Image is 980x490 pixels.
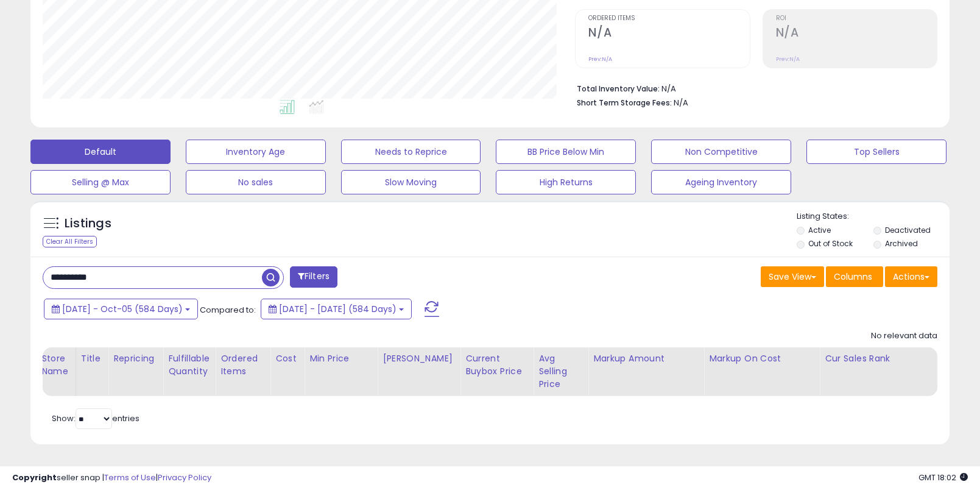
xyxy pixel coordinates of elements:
[577,80,928,95] li: N/A
[577,83,660,94] b: Total Inventory Value:
[797,211,950,222] p: Listing States:
[808,238,853,249] label: Out of Stock
[104,472,156,483] a: Terms of Use
[674,97,688,108] span: N/A
[651,140,791,164] button: Non Competitive
[290,266,337,288] button: Filters
[704,347,820,396] th: The percentage added to the cost of goods (COGS) that forms the calculator for Min & Max prices.
[41,352,71,378] div: Store Name
[30,170,171,194] button: Selling @ Max
[186,140,326,164] button: Inventory Age
[81,352,103,365] div: Title
[588,55,612,63] small: Prev: N/A
[709,352,814,365] div: Markup on Cost
[808,225,831,235] label: Active
[30,140,171,164] button: Default
[52,413,139,424] span: Show: entries
[825,352,948,365] div: Cur Sales Rank
[593,352,699,365] div: Markup Amount
[496,140,636,164] button: BB Price Below Min
[43,236,97,247] div: Clear All Filters
[261,299,412,319] button: [DATE] - [DATE] (584 Days)
[588,15,749,22] span: Ordered Items
[776,55,800,63] small: Prev: N/A
[776,26,937,42] h2: N/A
[885,238,918,249] label: Archived
[538,352,583,391] div: Avg Selling Price
[871,330,937,342] div: No relevant data
[275,352,299,365] div: Cost
[341,140,481,164] button: Needs to Reprice
[496,170,636,194] button: High Returns
[220,352,265,378] div: Ordered Items
[577,98,672,108] b: Short Term Storage Fees:
[113,352,158,365] div: Repricing
[382,352,455,365] div: [PERSON_NAME]
[885,225,931,235] label: Deactivated
[65,215,111,232] h5: Listings
[885,266,937,287] button: Actions
[761,266,824,287] button: Save View
[12,472,211,484] div: seller snap | |
[588,26,749,42] h2: N/A
[186,170,326,194] button: No sales
[651,170,791,194] button: Ageing Inventory
[62,303,183,315] span: [DATE] - Oct-05 (584 Days)
[834,271,872,283] span: Columns
[776,15,937,22] span: ROI
[806,140,947,164] button: Top Sellers
[44,299,198,319] button: [DATE] - Oct-05 (584 Days)
[918,472,968,483] span: 2025-10-6 18:02 GMT
[158,472,211,483] a: Privacy Policy
[279,303,397,315] span: [DATE] - [DATE] (584 Days)
[341,170,481,194] button: Slow Moving
[200,304,256,316] span: Compared to:
[826,266,883,287] button: Columns
[465,352,528,378] div: Current Buybox Price
[309,352,372,365] div: Min Price
[168,352,210,378] div: Fulfillable Quantity
[12,472,57,483] strong: Copyright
